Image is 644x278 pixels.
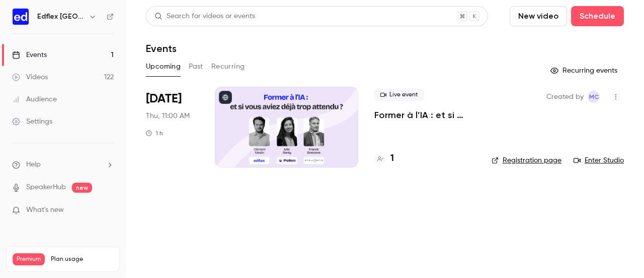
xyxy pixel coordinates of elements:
[374,152,394,165] a: 1
[546,63,624,79] button: Recurring events
[571,6,624,26] button: Schedule
[374,109,475,121] a: Former à l’IA : et si vous aviez déjà trop attendu ?
[146,87,199,168] div: Nov 6 Thu, 11:00 AM (Europe/Paris)
[13,9,29,25] img: Edflex France
[574,155,624,165] a: Enter Studio
[26,159,41,170] span: Help
[492,155,561,165] a: Registration page
[26,205,64,215] span: What's new
[37,12,85,22] h6: Edflex [GEOGRAPHIC_DATA]
[12,159,114,170] li: help-dropdown-opener
[189,59,203,75] button: Past
[51,255,113,263] span: Plan usage
[72,183,92,193] span: new
[146,42,177,54] h1: Events
[211,59,245,75] button: Recurring
[146,91,182,107] span: [DATE]
[146,129,163,137] div: 1 h
[588,91,600,103] span: Manon Cousin
[390,152,394,165] h4: 1
[589,91,599,103] span: MC
[12,72,48,82] div: Videos
[374,89,424,101] span: Live event
[146,111,190,121] span: Thu, 11:00 AM
[12,50,47,60] div: Events
[12,94,57,104] div: Audience
[154,11,255,22] div: Search for videos or events
[146,59,181,75] button: Upcoming
[12,117,52,127] div: Settings
[546,91,584,103] span: Created by
[13,253,45,265] span: Premium
[26,182,66,193] a: SpeakerHub
[510,6,567,26] button: New video
[102,206,114,215] iframe: Noticeable Trigger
